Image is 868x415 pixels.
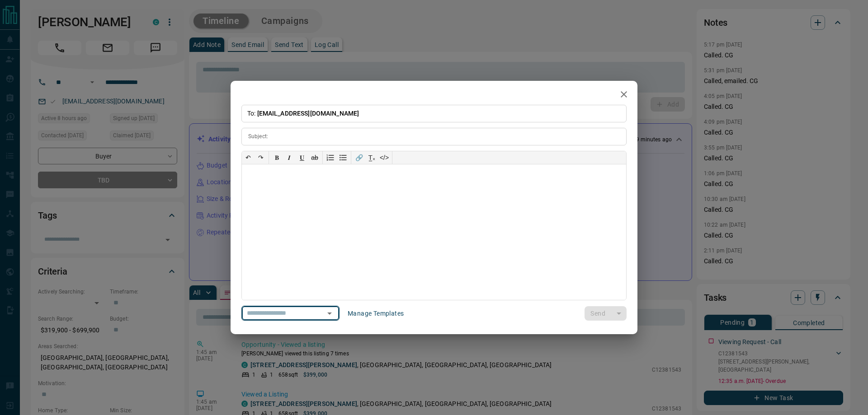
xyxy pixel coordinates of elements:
button: Bullet list [337,151,349,164]
span: 𝐔 [300,154,304,161]
button: 𝐔 [296,151,308,164]
button: Open [323,307,336,320]
button: 𝐁 [270,151,283,164]
button: </> [378,151,391,164]
button: ↶ [242,151,255,164]
button: Manage Templates [342,306,409,321]
button: 🔗 [353,151,365,164]
p: To: [241,105,627,122]
button: ↷ [255,151,267,164]
button: Numbered list [324,151,337,164]
div: split button [585,306,627,321]
button: T̲ₓ [365,151,378,164]
p: Subject: [248,132,268,140]
span: [EMAIL_ADDRESS][DOMAIN_NAME] [257,110,359,117]
s: ab [311,154,318,161]
button: 𝑰 [283,151,296,164]
button: ab [308,151,321,164]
